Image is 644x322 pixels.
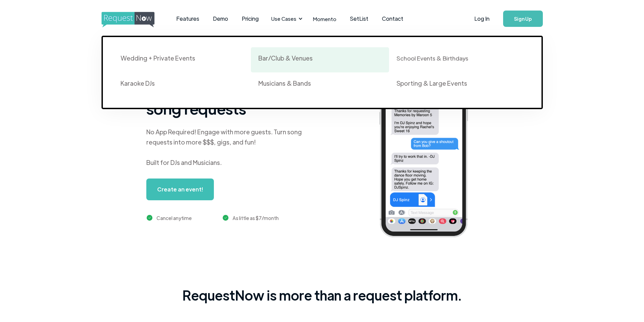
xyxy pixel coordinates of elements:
div: Wedding + Private Events [121,54,195,62]
a: Sporting & Large Events [389,72,527,98]
img: iphone screenshot [371,55,486,244]
a: home [102,12,152,26]
a: Contact [375,8,410,29]
a: Karaoke DJs [113,72,251,98]
div: No App Required! Engage with more guests. Turn song requests into more $$$, gigs, and fun! Built ... [146,127,316,168]
img: green checkmark [223,215,228,221]
div: Karaoke DJs [121,79,155,87]
div: Bar/Club & Venues [258,54,313,62]
a: Demo [206,8,235,29]
div: Use Cases [271,15,296,22]
a: Create an event! [146,179,214,200]
a: Momento [306,9,343,29]
a: Bar/Club & Venues [251,47,389,72]
img: green checkmark [147,215,152,221]
img: requestnow logo [102,12,167,28]
a: Sign Up [503,11,543,27]
a: School Events & Birthdays [389,47,527,72]
div: Musicians & Bands [258,79,311,87]
a: Log In [467,7,496,31]
div: Use Cases [267,8,305,29]
a: Wedding + Private Events [113,47,251,72]
a: SetList [343,8,375,29]
div: As little as $7/month [233,214,279,222]
div: Cancel anytime [157,214,192,222]
a: Pricing [235,8,265,29]
a: Features [169,8,206,29]
nav: Use Cases [102,27,543,109]
a: Musicians & Bands [251,72,389,98]
div: Sporting & Large Events [397,79,467,87]
div: School Events & Birthdays [397,54,468,62]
